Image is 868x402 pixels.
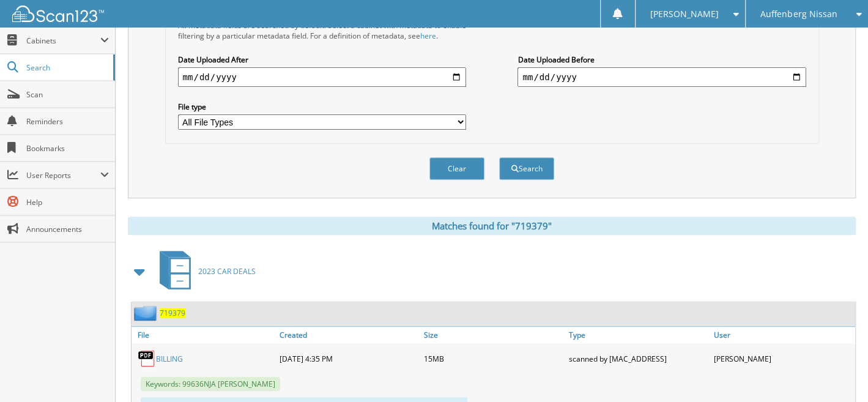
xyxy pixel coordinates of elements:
[276,346,421,371] div: [DATE] 4:35 PM
[198,266,256,277] span: 2023 CAR DEALS
[421,327,566,343] a: Size
[566,346,711,371] div: scanned by [MAC_ADDRESS]
[160,308,185,318] a: 719379
[26,143,109,154] span: Bookmarks
[138,349,156,368] img: PDF.png
[26,35,100,46] span: Cabinets
[134,305,160,321] img: folder2.png
[517,67,806,87] input: end
[128,217,856,235] div: Matches found for "719379"
[156,354,183,364] a: BILLING
[26,116,109,127] span: Reminders
[26,62,107,73] span: Search
[152,247,256,296] a: 2023 CAR DEALS
[178,54,466,65] label: Date Uploaded After
[26,224,109,234] span: Announcements
[132,327,276,343] a: File
[710,327,855,343] a: User
[517,54,806,65] label: Date Uploaded Before
[429,157,484,180] button: Clear
[26,170,100,181] span: User Reports
[178,102,466,112] label: File type
[420,31,436,41] a: here
[26,197,109,207] span: Help
[276,327,421,343] a: Created
[421,346,566,371] div: 15MB
[12,6,104,22] img: scan123-logo-white.svg
[178,20,466,41] div: All metadata fields are searched by default. Select a cabinet with metadata to enable filtering b...
[760,10,837,18] span: Auffenberg Nissan
[178,67,466,87] input: start
[566,327,711,343] a: Type
[141,377,280,391] span: Keywords: 99636NJA [PERSON_NAME]
[710,346,855,371] div: [PERSON_NAME]
[650,10,719,18] span: [PERSON_NAME]
[26,89,109,100] span: Scan
[499,157,554,180] button: Search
